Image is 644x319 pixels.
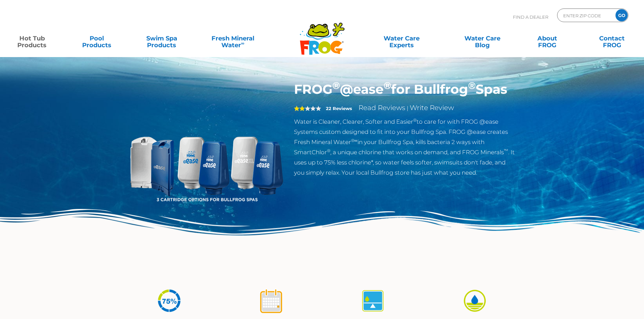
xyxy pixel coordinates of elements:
img: Frog Products Logo [296,14,348,55]
a: Fresh MineralWater∞ [201,32,264,45]
span: 2 [294,106,305,111]
a: PoolProducts [72,32,122,45]
sup: ® [384,79,391,91]
img: icon-atease-self-regulates [360,288,386,314]
sup: ™ [504,148,508,153]
sup: ® [468,79,476,91]
a: Water CareExperts [361,32,443,45]
a: Read Reviews [358,104,405,112]
a: Hot TubProducts [7,32,57,45]
p: Water is Cleaner, Clearer, Softer and Easier to care for with FROG @ease Systems custom designed ... [294,117,516,178]
a: AboutFROG [522,32,572,45]
img: icon-atease-75percent-less [157,288,182,314]
sup: ® [332,79,340,91]
a: Write Review [410,104,454,112]
sup: ® [413,118,417,123]
img: icon-atease-easy-on [462,288,487,314]
img: bullfrog-product-hero.png [129,82,284,237]
sup: ®∞ [351,138,357,143]
a: Swim SpaProducts [136,32,187,45]
p: Find A Dealer [513,8,548,25]
sup: ∞ [241,40,244,46]
input: GO [615,9,628,21]
span: | [407,105,408,111]
strong: 22 Reviews [326,106,352,111]
a: ContactFROG [587,32,637,45]
sup: ® [327,148,330,153]
h1: FROG @ease for Bullfrog Spas [294,82,516,97]
img: icon-atease-shock-once [258,288,284,314]
a: Water CareBlog [457,32,508,45]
